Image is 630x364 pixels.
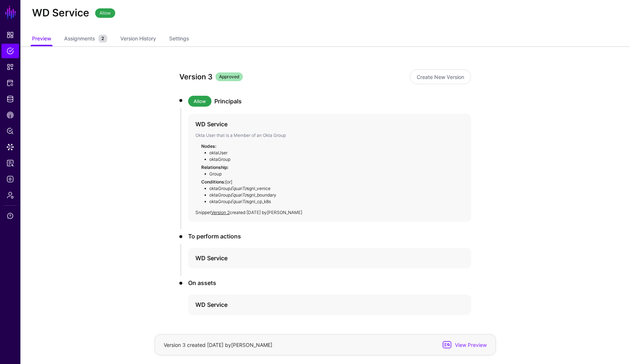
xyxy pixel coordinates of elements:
a: Admin [1,188,19,202]
div: Version 3 [179,71,213,83]
a: Policies [1,44,19,58]
span: CAEP Hub [7,111,14,119]
a: Version 2 [211,210,230,215]
span: Identity Data Fabric [7,95,14,103]
a: Protected Systems [1,76,19,90]
a: SGNL [4,4,17,20]
span: Snippets [7,63,14,71]
a: Policy Lens [1,124,19,138]
h3: Principals [214,97,471,106]
a: Logs [1,172,19,186]
span: Assignments [62,35,97,42]
li: oktaUser [203,150,464,156]
a: Data Lens [1,140,19,154]
h4: WD Service [195,120,451,128]
app-identifier: [PERSON_NAME] [231,342,272,348]
span: Allow [95,8,115,18]
a: Snippets [1,60,19,74]
strong: Conditions: [201,179,225,185]
h4: WD Service [195,300,451,309]
span: Protected Systems [7,79,14,87]
strong: Nodes: [201,143,216,149]
span: Reports [7,159,14,167]
h3: On assets [188,278,471,287]
li: oktaGroup [203,156,464,163]
p: Snippet created [DATE] by [195,209,464,216]
small: 2 [98,35,107,43]
span: Policy Lens [7,127,14,135]
a: Settings [169,32,189,46]
span: Dashboard [7,31,14,39]
span: Policies [7,47,14,55]
em: EqualTo [230,192,247,198]
app-identifier: [PERSON_NAME] [267,210,302,215]
div: Version 3 created [DATE] by [162,341,441,349]
span: Approved [215,72,243,81]
h3: To perform actions [188,232,471,241]
span: Data Lens [7,143,14,151]
a: Assignments2 [64,32,107,46]
em: EqualTo [230,199,247,204]
li: oktaGroup sgnl_cp_k8s [203,198,464,205]
a: Dashboard [1,28,19,42]
li: [or] [195,179,464,205]
a: Preview [32,32,51,46]
span: Allow [188,96,211,107]
h2: WD Service [32,7,89,19]
h4: WD Service [195,254,451,262]
a: Reports [1,156,19,170]
a: Identity Data Fabric [1,92,19,106]
p: Okta User that is a Member of an Okta Group [195,132,464,139]
span: Support [7,212,14,219]
span: Logs [7,175,14,183]
a: Version History [120,32,156,46]
li: Group [203,171,464,177]
li: oktaGroup sgnl_venice [203,185,464,192]
span: Admin [7,191,14,199]
strong: Relationship: [201,165,228,170]
em: EqualTo [230,186,247,191]
li: oktaGroup sgnl_boundary [203,192,464,198]
a: CAEP Hub [1,108,19,122]
a: Create New Version [410,70,471,84]
span: View Preview [452,341,488,349]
